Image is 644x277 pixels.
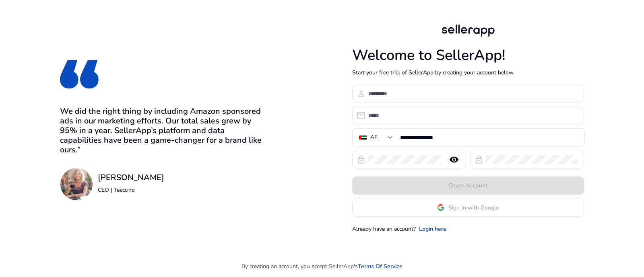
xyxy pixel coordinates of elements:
[60,107,266,155] h3: We did the right thing by including Amazon sponsored ads in our marketing efforts. Our total sale...
[352,68,584,77] p: Start your free trial of SellerApp by creating your account below.
[98,173,164,183] h3: [PERSON_NAME]
[352,47,584,64] h1: Welcome to SellerApp!
[356,111,366,120] span: email
[356,155,366,164] span: lock
[352,225,416,233] p: Already have an account?
[370,133,378,142] div: AE
[358,262,402,271] a: Terms Of Service
[356,89,366,98] span: person
[419,225,446,233] a: Login here
[444,155,464,164] mat-icon: remove_red_eye
[98,186,164,194] p: CEO | Teeccino
[474,155,484,164] span: lock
